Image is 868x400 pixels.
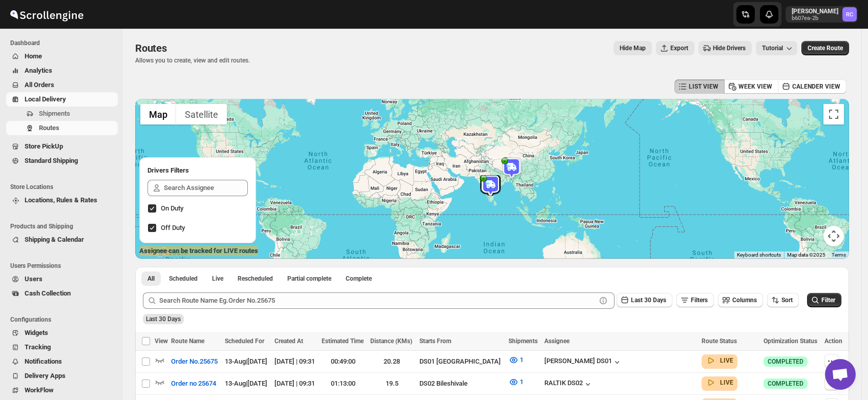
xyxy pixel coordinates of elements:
span: Locations, Rules & Rates [25,196,97,204]
button: Home [6,49,118,64]
button: Users [6,272,118,286]
span: WEEK VIEW [738,82,772,91]
span: Users [25,275,43,283]
span: Store PickUp [25,142,63,150]
span: Hide Drivers [713,44,746,52]
span: Tutorial [762,45,783,52]
span: Live [212,275,223,283]
span: WorkFlow [25,386,54,394]
span: Rahul Chopra [842,7,857,22]
span: LIST VIEW [689,82,718,91]
span: Estimated Time [322,338,364,345]
span: Rescheduled [238,275,273,283]
button: Shipments [6,107,118,121]
button: All routes [141,271,161,286]
span: Columns [732,297,757,304]
button: User menu [786,6,858,23]
span: Products and Shipping [10,222,118,230]
label: Assignee can be tracked for LIVE routes [139,246,258,256]
button: Columns [718,293,763,307]
button: WEEK VIEW [724,79,778,94]
span: Action [824,338,842,345]
button: All Orders [6,78,118,92]
button: Sort [767,293,799,307]
button: Last 30 Days [617,293,672,307]
span: Configurations [10,315,118,324]
button: 1 [502,352,530,368]
span: Notifications [25,357,62,365]
span: Home [25,52,42,60]
span: Standard Shipping [25,157,78,164]
img: ScrollEngine [8,2,85,27]
span: On Duty [161,204,183,212]
span: Partial complete [287,275,331,283]
button: Filters [676,293,714,307]
a: Open this area in Google Maps (opens a new window) [138,245,172,259]
span: Delivery Apps [25,372,66,380]
img: Google [138,245,172,259]
div: [DATE] | 09:31 [274,356,315,367]
span: Filters [691,297,708,304]
p: Allows you to create, view and edit routes. [135,56,250,65]
span: Last 30 Days [146,315,181,323]
button: 1 [502,374,530,390]
div: DS02 Bileshivale [419,378,502,389]
span: Widgets [25,329,48,336]
button: RALTIK DS02 [544,379,593,389]
span: COMPLETED [768,357,803,366]
span: Hide Map [620,44,646,52]
span: Off Duty [161,224,185,231]
div: 00:49:00 [322,356,364,367]
span: COMPLETED [768,380,803,388]
button: Show satellite imagery [176,104,227,124]
span: Dashboard [10,39,118,47]
span: Starts From [419,338,451,345]
button: Order no 25674 [165,375,222,392]
span: Create Route [808,44,843,52]
button: Map action label [613,41,652,55]
button: LIVE [706,355,733,366]
span: 1 [520,356,523,364]
button: Hide Drivers [698,41,752,55]
button: Show street map [140,104,176,124]
button: Analytics [6,64,118,78]
button: [PERSON_NAME] DS01 [544,357,622,367]
button: Tutorial [756,41,797,55]
a: Open chat [825,359,856,390]
span: Local Delivery [25,95,66,103]
b: LIVE [720,379,733,386]
span: Order No.25675 [171,356,218,367]
span: Filter [821,297,835,304]
a: Terms [832,252,846,258]
span: Optimization Status [764,338,817,345]
button: Toggle fullscreen view [823,104,844,124]
span: Last 30 Days [631,297,666,304]
span: Assignee [544,338,569,345]
button: LIVE [706,377,733,388]
span: Route Name [171,338,204,345]
span: Created At [274,338,303,345]
span: Shipments [509,338,538,345]
button: Export [656,41,694,55]
button: Delivery Apps [6,369,118,383]
span: Users Permissions [10,262,118,270]
div: 20.28 [370,356,413,367]
span: Complete [346,275,372,283]
span: Cash Collection [25,289,71,297]
span: Routes [39,124,59,132]
button: Map camera controls [823,226,844,246]
span: Map data ©2025 [787,252,825,258]
input: Search Route Name Eg.Order No.25675 [159,292,596,309]
span: Export [670,44,688,52]
div: [DATE] | 09:31 [274,378,315,389]
span: View [155,338,168,345]
button: Locations, Rules & Rates [6,193,118,207]
button: Create Route [801,41,849,55]
span: CALENDER VIEW [792,82,840,91]
button: Shipping & Calendar [6,233,118,247]
button: Widgets [6,326,118,340]
span: Route Status [702,338,737,345]
b: LIVE [720,357,733,364]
